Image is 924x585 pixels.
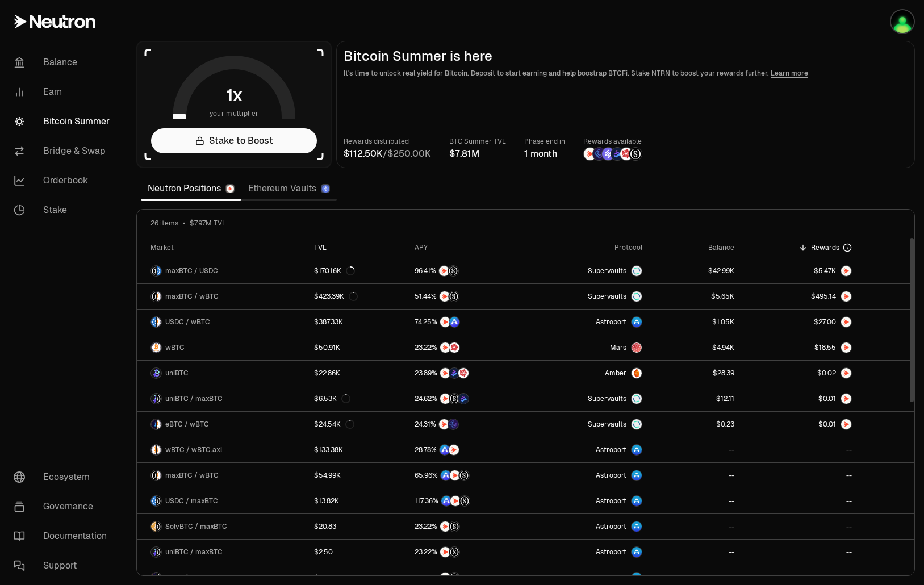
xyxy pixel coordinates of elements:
a: -- [649,488,741,513]
img: Bedrock Diamonds [449,368,459,378]
img: wBTC Logo [157,470,161,480]
a: wBTC LogowBTC.axl LogowBTC / wBTC.axl [137,437,307,462]
span: Supervaults [588,266,626,275]
a: NTRNBedrock DiamondsMars Fragments [408,361,529,386]
img: NTRN [440,368,450,378]
p: Rewards available [583,136,642,147]
a: -- [649,514,741,539]
a: ASTRONTRNStructured Points [408,463,529,488]
a: uniBTC LogomaxBTC LogouniBTC / maxBTC [137,540,307,565]
div: APY [415,243,522,252]
img: ASTRO [449,317,459,327]
button: NTRNStructured Points [415,265,522,277]
a: $24.54K [307,412,408,437]
a: $133.38K [307,437,408,462]
img: NTRN [439,419,449,429]
a: Stake [5,195,123,225]
a: NTRN Logo [741,335,859,360]
img: NTRN [584,148,596,160]
div: $423.39K [314,292,358,301]
img: Bedrock Diamonds [458,394,469,404]
a: NTRN Logo [741,258,859,283]
img: USDC Logo [151,496,156,506]
img: NTRN Logo [841,342,851,353]
a: Balance [5,48,123,77]
a: NTRN Logo [741,310,859,335]
a: USDC LogomaxBTC LogoUSDC / maxBTC [137,488,307,513]
button: NTRNASTRO [415,316,522,328]
img: maxBTC Logo [157,573,161,583]
img: Structured Points [448,266,458,276]
a: NTRNMars Fragments [408,335,529,360]
a: ASTRONTRN [408,437,529,462]
div: TVL [314,243,401,252]
img: maxBTC Logo [157,547,161,557]
span: Astroport [596,496,626,505]
a: -- [741,514,859,539]
img: maxBTC Logo [151,470,156,480]
img: Structured Points [449,291,459,302]
a: NTRNASTRO [408,310,529,335]
span: maxBTC / USDC [165,266,218,275]
div: $133.38K [314,445,343,454]
img: NTRN Logo [841,368,851,378]
div: / [344,147,431,161]
span: eBTC / wBTC [165,420,209,429]
button: NTRNEtherFi Points [415,419,522,430]
button: NTRNStructured Points [415,521,522,532]
p: Phase end in [524,136,565,147]
a: Astroport [530,463,650,488]
a: $13.82K [307,488,408,513]
img: maxBTC Logo [151,291,156,302]
span: Mars [610,343,626,352]
a: $20.83 [307,514,408,539]
div: $170.16K [314,266,355,275]
p: Rewards distributed [344,136,431,147]
span: uniBTC / maxBTC [165,548,223,557]
span: uniBTC / maxBTC [165,394,223,403]
button: NTRNStructured Points [415,546,522,558]
a: maxBTC LogowBTC LogomaxBTC / wBTC [137,284,307,309]
img: Oldbloom [891,10,914,33]
a: $423.39K [307,284,408,309]
div: $6.53K [314,394,350,403]
img: NTRN [440,573,450,583]
img: USDC Logo [157,266,161,276]
img: ASTRO [441,470,451,480]
img: Neutron Logo [227,185,234,193]
a: SupervaultsSupervaults [530,386,650,411]
a: SupervaultsSupervaults [530,258,650,283]
span: $7.97M TVL [190,219,226,228]
img: Structured Points [449,394,459,404]
a: $2.50 [307,540,408,565]
img: NTRN [449,445,459,455]
img: NTRN [440,547,450,557]
img: Mars Fragments [449,342,459,353]
img: ASTRO [441,496,451,506]
img: wBTC Logo [157,419,161,429]
span: USDC / wBTC [165,317,210,327]
a: Learn more [771,69,808,78]
img: Bedrock Diamonds [611,148,624,160]
img: NTRN Logo [841,291,851,302]
a: Governance [5,492,123,521]
a: NTRNStructured Points [408,514,529,539]
h2: Bitcoin Summer is here [344,48,908,64]
img: wBTC Logo [151,342,161,353]
span: USDC / maxBTC [165,496,218,505]
img: uniBTC Logo [151,547,156,557]
img: Solv Points [602,148,614,160]
a: $50.91K [307,335,408,360]
a: Ecosystem [5,462,123,492]
a: -- [741,488,859,513]
span: eBTC / maxBTC [165,573,217,582]
img: uniBTC Logo [151,394,156,404]
img: Mars Fragments [620,148,633,160]
img: eBTC Logo [151,419,156,429]
p: BTC Summer TVL [449,136,506,147]
img: maxBTC Logo [157,521,161,532]
img: maxBTC Logo [151,266,156,276]
img: Mars Fragments [458,368,469,378]
div: $387.33K [314,317,343,327]
span: Supervaults [588,394,626,403]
